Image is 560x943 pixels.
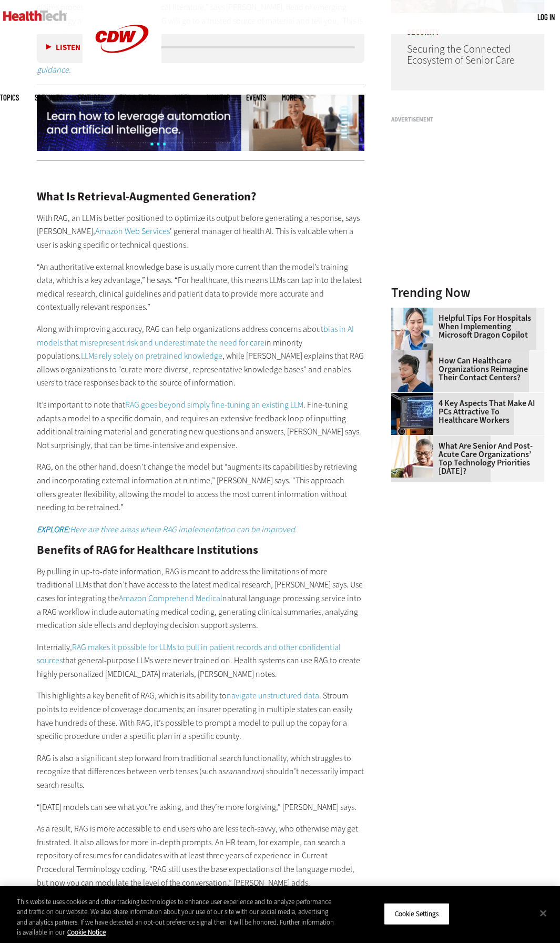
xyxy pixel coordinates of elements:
img: Older person using tablet [391,435,433,478]
p: RAG is also a significant step forward from traditional search functionality, which struggles to ... [37,752,364,792]
a: bias in AI models that misrepresent risk and underestimate the need for care [37,323,354,348]
a: LLMs rely solely on pretrained knowledge [81,350,222,361]
p: “[DATE] models can see what you’re asking, and they’re more forgiving,” [PERSON_NAME] says. [37,800,364,814]
a: RAG makes it possible for LLMs to pull in patient records and other confidential sources [37,642,341,666]
a: Healthcare contact center [391,350,439,359]
a: Video [175,94,191,102]
strong: EXPLORE: [37,524,70,535]
a: Events [246,94,266,102]
div: This website uses cookies and other tracking technologies to enhance user experience and to analy... [17,897,336,938]
p: As a result, RAG is more accessible to end users who are less tech-savvy, who otherwise may get f... [37,822,364,889]
h2: Benefits of RAG for Healthcare Institutions [37,544,364,556]
a: Doctor using phone to dictate to tablet [391,308,439,316]
a: Features [78,94,104,102]
h3: Trending Now [391,286,544,299]
img: Healthcare contact center [391,350,433,392]
a: More information about your privacy [67,928,106,937]
h2: What Is Retrieval-Augmented Generation? [37,191,364,202]
span: Specialty [35,94,62,102]
img: Desktop monitor with brain AI concept [391,393,433,435]
a: MonITor [207,94,230,102]
h3: Advertisement [391,117,544,123]
a: Amazon Web Services [95,226,170,237]
a: Older person using tablet [391,435,439,444]
button: Close [532,901,555,925]
a: What Are Senior and Post-Acute Care Organizations’ Top Technology Priorities [DATE]? [391,442,538,475]
iframe: advertisement [391,127,549,258]
em: Here are three areas where RAG implementation can be improved. [37,524,297,535]
p: Along with improving accuracy, RAG can help organizations address concerns about in minority popu... [37,322,364,390]
p: This highlights a key benefit of RAG, which is its ability to . Stroum points to evidence of cove... [37,689,364,743]
em: run [251,766,262,777]
p: It’s important to note that . Fine-tuning adapts a model to a specific domain, and requires an ex... [37,398,364,452]
a: CDW [83,69,161,80]
p: By pulling in up-to-date information, RAG is meant to address the limitations of more traditional... [37,565,364,632]
em: ran [226,766,237,777]
a: 4 Key Aspects That Make AI PCs Attractive to Healthcare Workers [391,399,538,424]
p: RAG, on the other hand, doesn’t change the model but “augments its capabilities by retrieving and... [37,460,364,514]
a: How Can Healthcare Organizations Reimagine Their Contact Centers? [391,357,538,382]
a: RAG goes beyond simply fine-tuning an existing LLM [125,399,303,410]
span: More [282,94,303,102]
a: Tips & Tactics [119,94,159,102]
p: With RAG, an LLM is better positioned to optimize its output before generating a response, says [... [37,211,364,252]
a: Helpful Tips for Hospitals When Implementing Microsoft Dragon Copilot [391,314,538,339]
a: Desktop monitor with brain AI concept [391,393,439,401]
button: Cookie Settings [384,903,450,925]
p: Internally, that general-purpose LLMs were never trained on. Health systems can use RAG to create... [37,641,364,681]
a: Amazon Comprehend Medical [119,593,222,604]
a: navigate unstructured data [227,690,319,701]
a: Log in [537,12,555,22]
img: Home [3,11,67,21]
img: FTQ424-DigitalGovt-animated-click-desktop [37,95,364,151]
p: “An authoritative external knowledge base is usually more current than the model’s training data,... [37,260,364,314]
img: Doctor using phone to dictate to tablet [391,308,433,350]
div: User menu [537,12,555,23]
a: EXPLORE:Here are three areas where RAG implementation can be improved. [37,524,297,535]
